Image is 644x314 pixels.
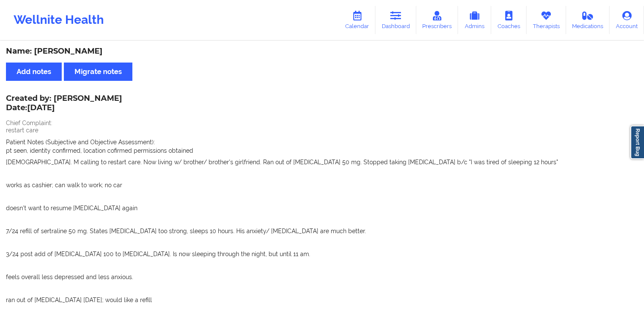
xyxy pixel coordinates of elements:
[375,6,416,34] a: Dashboard
[566,6,610,34] a: Medications
[458,6,491,34] a: Admins
[6,158,638,166] p: [DEMOGRAPHIC_DATA]. M calling to restart care. Now living w/ brother/ brother's girlfriend. Ran o...
[416,6,458,34] a: Prescribers
[6,296,638,304] p: ran out of [MEDICAL_DATA] [DATE]; would like a refill
[6,204,638,212] p: doesn't want to resume [MEDICAL_DATA] again
[527,6,566,34] a: Therapists
[6,103,122,114] p: Date: [DATE]
[6,227,638,235] p: 7/24 refill of sertraline 50 mg. States [MEDICAL_DATA] too strong, sleeps 10 hours. His anxiety/ ...
[491,6,527,34] a: Coaches
[6,63,62,81] button: Add notes
[6,94,122,114] div: Created by: [PERSON_NAME]
[6,46,638,56] div: Name: [PERSON_NAME]
[6,146,638,155] p: pt seen, identity confirmed, location cofirmed permissions obtained
[630,126,644,159] a: Report Bug
[610,6,644,34] a: Account
[6,250,638,258] p: 3/24 post add of [MEDICAL_DATA] 100 to [MEDICAL_DATA]. Is now sleeping through the night, but unt...
[6,120,52,126] span: Chief Complaint:
[64,63,132,81] button: Migrate notes
[6,273,638,281] p: feels overall less depressed and less anxious.
[6,139,155,146] span: Patient Notes (Subjective and Objective Assessment):
[6,126,638,134] p: restart care
[6,181,638,189] p: works as cashier; can walk to work; no car
[339,6,375,34] a: Calendar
